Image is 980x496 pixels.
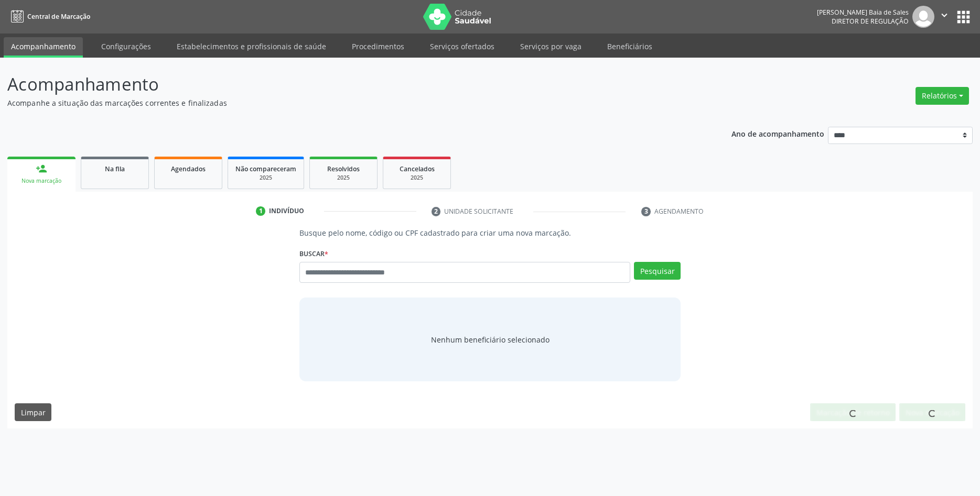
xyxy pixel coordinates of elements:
span: Nenhum beneficiário selecionado [431,334,550,345]
p: Ano de acompanhamento [731,127,824,140]
p: Busque pelo nome, código ou CPF cadastrado para criar uma nova marcação. [299,227,681,238]
span: Resolvidos [327,164,360,173]
a: Central de Marcação [7,8,90,25]
div: 2025 [317,174,370,182]
span: Diretor de regulação [832,17,909,26]
span: Agendados [171,164,206,173]
div: 2025 [391,174,443,182]
button:  [934,6,954,28]
a: Procedimentos [344,37,412,56]
div: [PERSON_NAME] Baia de Sales [817,8,909,17]
a: Serviços por vaga [513,37,589,56]
a: Acompanhamento [4,37,83,58]
p: Acompanhe a situação das marcações correntes e finalizadas [7,97,683,108]
span: Na fila [105,164,125,173]
span: Não compareceram [235,164,296,173]
div: Nova marcação [15,177,68,185]
button: Relatórios [916,87,969,105]
div: 2025 [235,174,296,182]
a: Serviços ofertados [423,37,502,56]
img: img [912,6,934,28]
p: Acompanhamento [7,71,683,97]
a: Estabelecimentos e profissionais de saúde [169,37,333,56]
button: Limpar [15,403,51,421]
span: Cancelados [400,164,435,173]
div: 1 [256,206,265,216]
a: Configurações [94,37,158,56]
button: Pesquisar [634,262,681,280]
span: Central de Marcação [27,12,90,21]
a: Beneficiários [600,37,660,56]
div: Indivíduo [269,206,304,216]
i:  [939,9,950,21]
label: Buscar [299,246,328,262]
div: person_add [36,163,47,174]
button: apps [954,8,973,26]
